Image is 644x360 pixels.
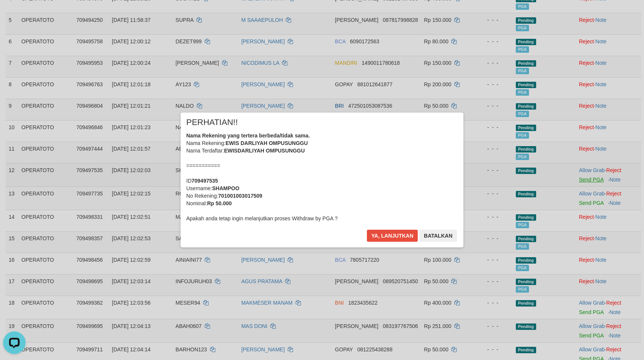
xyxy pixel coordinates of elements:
[224,148,305,154] b: EWISDARLIYAH OMPUSUNGGU
[419,230,457,242] button: Batalkan
[3,3,26,26] button: Open LiveChat chat widget
[367,230,418,242] button: Ya, lanjutkan
[192,178,218,184] b: 709497535
[212,185,239,191] b: SHAMPOO
[218,193,262,199] b: 701001003017509
[186,133,310,139] b: Nama Rekening yang tertera berbeda/tidak sama.
[225,140,308,146] b: EWIS DARLIYAH OMPUSUNGGU
[186,119,238,126] span: PERHATIAN!!
[207,200,232,206] b: Rp 50.000
[186,132,458,222] div: Nama Rekening: Nama Terdaftar: =========== ID Username: No Rekening: Nominal: Apakah anda tetap i...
